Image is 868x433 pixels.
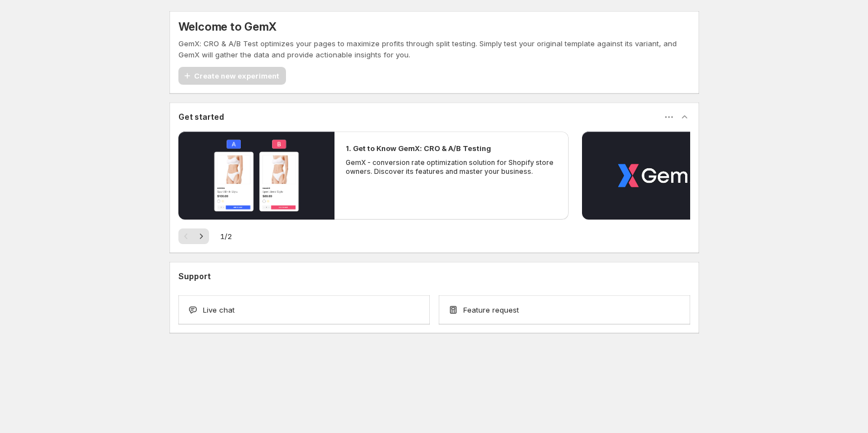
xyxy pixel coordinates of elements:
[346,143,491,154] h2: 1. Get to Know GemX: CRO & A/B Testing
[220,231,232,242] span: 1 / 2
[178,20,277,33] h5: Welcome to GemX
[463,304,519,315] span: Feature request
[203,304,235,315] span: Live chat
[178,111,224,123] h3: Get started
[178,271,211,282] h3: Support
[178,38,690,60] p: GemX: CRO & A/B Test optimizes your pages to maximize profits through split testing. Simply test ...
[346,158,557,176] p: GemX - conversion rate optimization solution for Shopify store owners. Discover its features and ...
